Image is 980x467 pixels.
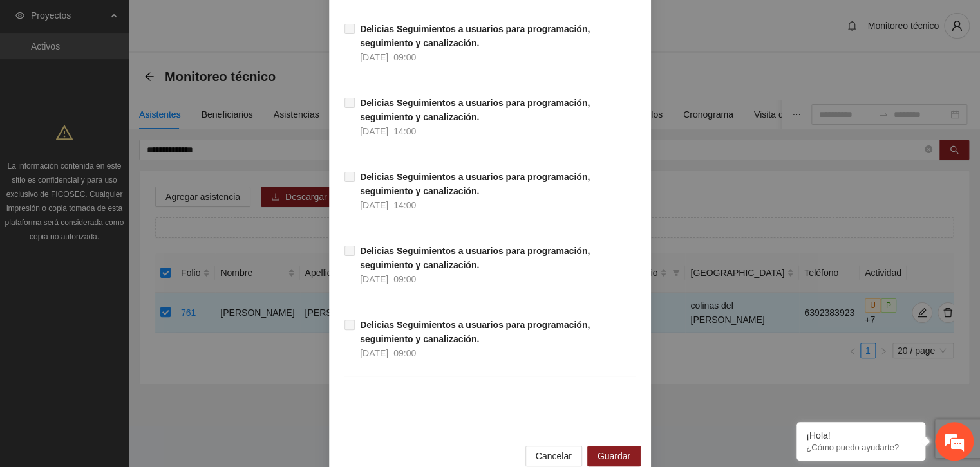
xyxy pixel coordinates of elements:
button: Guardar [587,446,641,466]
span: 09:00 [393,52,416,62]
span: 14:00 [393,126,416,136]
strong: Delicias Seguimientos a usuarios para programación, seguimiento y canalización. [360,172,590,196]
span: [DATE] [360,126,388,136]
button: Cancelar [525,446,582,466]
div: Chatee con nosotros ahora [67,66,216,82]
span: [DATE] [360,274,388,284]
strong: Delicias Seguimientos a usuarios para programación, seguimiento y canalización. [360,246,590,270]
div: ¡Hola! [806,430,916,441]
span: [DATE] [360,348,388,358]
textarea: Escriba su mensaje y pulse “Intro” [6,322,245,367]
span: [DATE] [360,200,388,210]
span: 14:00 [393,200,416,210]
div: Minimizar ventana de chat en vivo [211,6,242,37]
strong: Delicias Seguimientos a usuarios para programación, seguimiento y canalización. [360,24,590,48]
span: [DATE] [360,52,388,62]
span: 09:00 [393,348,416,358]
span: 09:00 [393,274,416,284]
p: ¿Cómo puedo ayudarte? [806,443,916,452]
strong: Delicias Seguimientos a usuarios para programación, seguimiento y canalización. [360,98,590,122]
span: Estamos en línea. [75,157,178,287]
strong: Delicias Seguimientos a usuarios para programación, seguimiento y canalización. [360,320,590,344]
span: Guardar [598,449,630,463]
span: Cancelar [536,449,572,463]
